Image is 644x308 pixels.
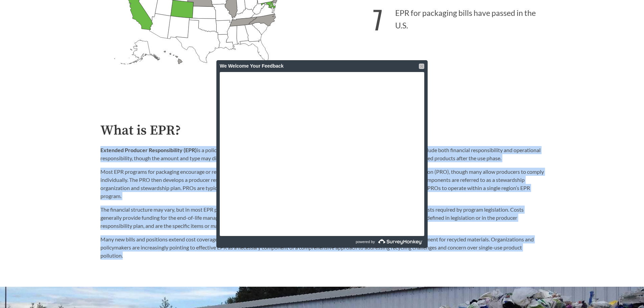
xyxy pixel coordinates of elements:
span: powered by [356,236,375,248]
p: Many new bills and positions extend cost coverage to include outreach and education, infrastructu... [100,235,544,260]
strong: Extended Producer Responsibility (EPR) [100,147,197,153]
a: powered by [323,236,424,248]
p: The financial structure may vary, but in most EPR programs producers pay fees to the PRO. The PRO... [100,206,544,230]
p: Most EPR programs for packaging encourage or require producers of packaging products to join a co... [100,168,544,200]
strong: 7 [373,0,383,38]
p: is a policy approach that assigns producers responsibility for the end-of-life of products. This ... [100,146,544,162]
h2: What is EPR? [100,123,544,138]
div: We Welcome Your Feedback [220,60,424,72]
